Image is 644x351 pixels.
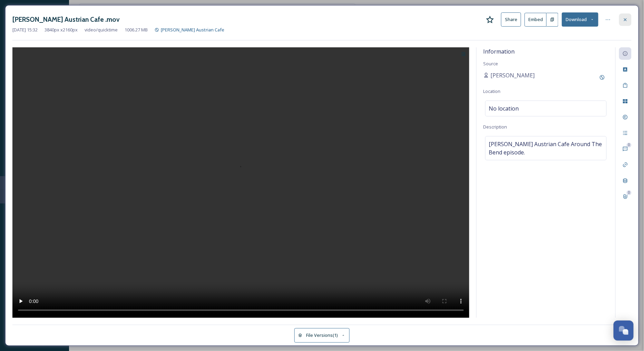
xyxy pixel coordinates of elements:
span: Location [484,88,501,94]
span: [DATE] 15:32 [12,27,38,33]
button: Share [501,12,521,27]
button: Download [562,12,598,27]
button: Open Chat [614,321,634,341]
span: [PERSON_NAME] Austrian Cafe Around The Bend episode. [489,140,603,156]
span: 1006.27 MB [125,27,148,33]
div: 0 [627,143,632,148]
span: Description [484,124,507,130]
span: [PERSON_NAME] [491,71,535,79]
h3: [PERSON_NAME] Austrian Cafe .mov [12,15,120,25]
span: video/quicktime [85,27,118,33]
span: Information [484,48,515,55]
button: Embed [525,13,547,27]
span: Source [484,60,498,67]
button: File Versions(1) [294,328,350,342]
span: 3840 px x 2160 px [45,27,78,33]
span: [PERSON_NAME] Austrian Cafe [161,27,224,33]
span: No location [489,104,519,113]
div: 0 [627,190,632,195]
